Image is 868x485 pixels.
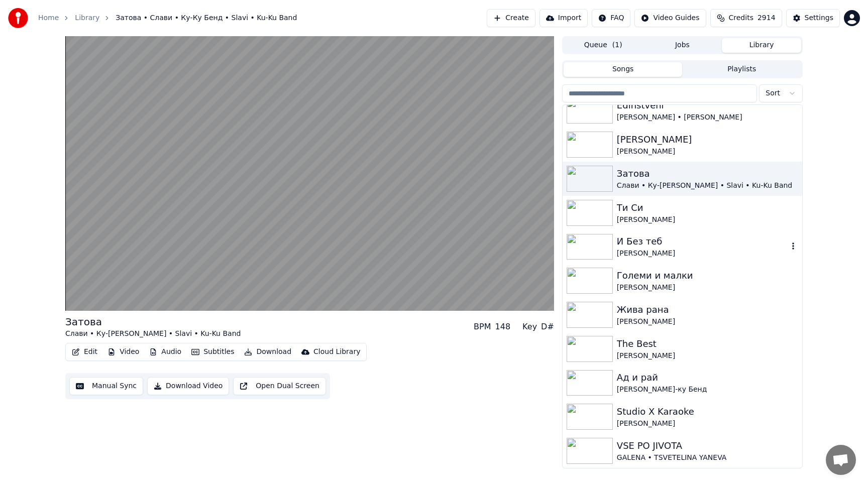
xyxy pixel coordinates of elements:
[710,9,782,27] button: Credits2914
[65,329,241,339] div: Слави • Ку-[PERSON_NAME] • Slavi • Ku-Ku Band
[617,147,798,157] div: [PERSON_NAME]
[729,13,753,23] span: Credits
[612,40,622,50] span: ( 1 )
[786,9,840,27] button: Settings
[617,167,798,181] div: Затова
[617,234,788,249] div: И Без теб
[38,13,59,23] a: Home
[564,62,683,77] button: Songs
[541,321,554,333] div: D#
[617,269,798,283] div: Големи и малки
[233,377,326,395] button: Open Dual Screen
[495,321,511,333] div: 148
[8,8,28,28] img: youka
[145,345,185,359] button: Audio
[682,62,801,77] button: Playlists
[617,337,798,351] div: The Best
[617,181,798,191] div: Слави • Ку-[PERSON_NAME] • Slavi • Ku-Ku Band
[65,315,241,329] div: Затова
[617,419,798,429] div: [PERSON_NAME]
[617,453,798,463] div: GALENA • TSVETELINA YANEVA
[617,133,798,147] div: [PERSON_NAME]
[617,317,798,327] div: [PERSON_NAME]
[617,303,798,317] div: Жива рана
[643,38,722,53] button: Jobs
[313,347,360,357] div: Cloud Library
[68,345,101,359] button: Edit
[617,215,798,225] div: [PERSON_NAME]
[722,38,801,53] button: Library
[617,385,798,395] div: [PERSON_NAME]-ку Бенд
[474,321,491,333] div: BPM
[617,201,798,215] div: Ти Си
[69,377,143,395] button: Manual Sync
[539,9,588,27] button: Import
[38,13,297,23] nav: breadcrumb
[766,88,780,98] span: Sort
[75,13,99,23] a: Library
[592,9,630,27] button: FAQ
[617,249,788,259] div: [PERSON_NAME]
[147,377,229,395] button: Download Video
[487,9,535,27] button: Create
[805,13,833,23] div: Settings
[757,13,776,23] span: 2914
[617,371,798,385] div: Ад и рай
[617,405,798,419] div: Studio X Karaoke
[187,345,238,359] button: Subtitles
[617,112,798,123] div: [PERSON_NAME] • [PERSON_NAME]
[522,321,537,333] div: Key
[634,9,706,27] button: Video Guides
[103,345,143,359] button: Video
[240,345,295,359] button: Download
[617,351,798,361] div: [PERSON_NAME]
[617,283,798,293] div: [PERSON_NAME]
[116,13,297,23] span: Затова • Слави • Ку-Ку Бенд • Slavi • Ku-Ku Band
[617,98,798,112] div: Edinstveni
[617,439,798,453] div: VSE PO JIVOTA
[826,445,856,475] div: Отворен чат
[564,38,643,53] button: Queue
